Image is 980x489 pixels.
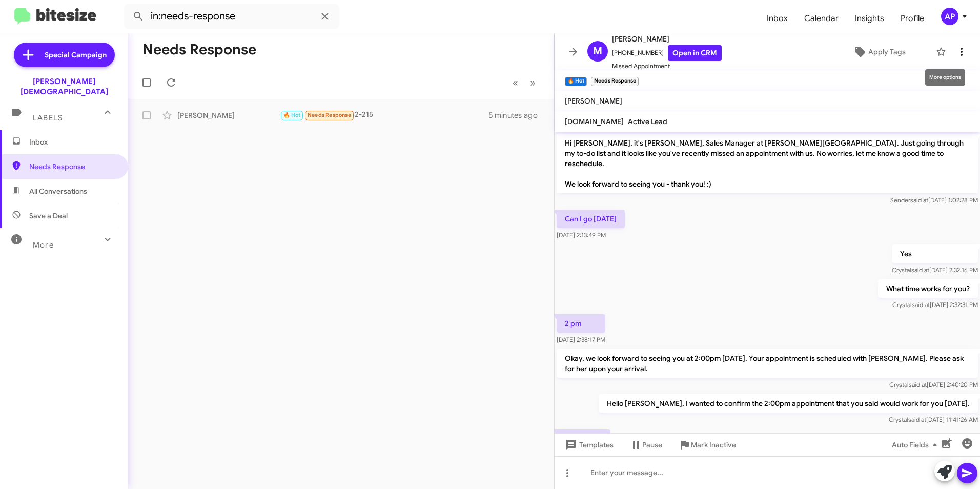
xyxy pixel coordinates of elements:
[847,4,892,33] a: Insights
[910,196,928,204] span: said at
[280,109,488,121] div: 2-215
[557,134,978,193] p: Hi [PERSON_NAME], it's [PERSON_NAME], Sales Manager at [PERSON_NAME][GEOGRAPHIC_DATA]. Just going...
[892,266,978,274] span: Crystal [DATE] 2:32:16 PM
[941,8,958,25] div: AP
[506,72,524,93] button: Previous
[557,231,606,239] span: [DATE] 2:13:49 PM
[890,196,978,204] span: Sender [DATE] 1:02:28 PM
[599,394,978,413] p: Hello [PERSON_NAME], I wanted to confirm the 2:00pm appointment that you said would work for you ...
[868,43,906,61] span: Apply Tags
[557,429,610,447] p: 2-215
[878,279,978,298] p: What time works for you?
[308,112,351,118] span: Needs Response
[912,301,930,309] span: said at
[283,112,301,118] span: 🔥 Hot
[670,436,744,454] button: Mark Inactive
[45,50,107,60] span: Special Campaign
[884,436,949,454] button: Auto Fields
[29,186,87,196] span: All Conversations
[909,381,927,389] span: said at
[591,77,638,86] small: Needs Response
[668,45,722,61] a: Open in CRM
[557,349,978,378] p: Okay, we look forward to seeing you at 2:00pm [DATE]. Your appointment is scheduled with [PERSON_...
[29,161,116,172] span: Needs Response
[29,211,68,221] span: Save a Deal
[622,436,670,454] button: Pause
[612,45,722,61] span: [PHONE_NUMBER]
[642,436,662,454] span: Pause
[488,110,546,120] div: 5 minutes ago
[796,4,847,33] a: Calendar
[612,33,722,45] span: [PERSON_NAME]
[33,240,54,250] span: More
[593,43,602,59] span: M
[827,43,931,61] button: Apply Tags
[565,117,624,126] span: [DOMAIN_NAME]
[177,110,280,120] div: [PERSON_NAME]
[911,266,929,274] span: said at
[33,113,63,123] span: Labels
[530,76,536,89] span: »
[691,436,736,454] span: Mark Inactive
[925,69,965,86] div: More options
[124,4,339,29] input: Search
[892,436,941,454] span: Auto Fields
[892,4,932,33] a: Profile
[524,72,542,93] button: Next
[557,336,605,343] span: [DATE] 2:38:17 PM
[932,8,969,25] button: AP
[759,4,796,33] a: Inbox
[555,436,622,454] button: Templates
[889,381,978,389] span: Crystal [DATE] 2:40:20 PM
[892,301,978,309] span: Crystal [DATE] 2:32:31 PM
[908,416,926,423] span: said at
[565,96,622,106] span: [PERSON_NAME]
[628,117,667,126] span: Active Lead
[557,210,625,228] p: Can I go [DATE]
[557,314,605,333] p: 2 pm
[507,72,542,93] nav: Page navigation example
[889,416,978,423] span: Crystal [DATE] 11:41:26 AM
[612,61,722,71] span: Missed Appointment
[513,76,518,89] span: «
[892,244,978,263] p: Yes
[14,43,115,67] a: Special Campaign
[142,42,256,58] h1: Needs Response
[29,137,116,147] span: Inbox
[563,436,614,454] span: Templates
[565,77,587,86] small: 🔥 Hot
